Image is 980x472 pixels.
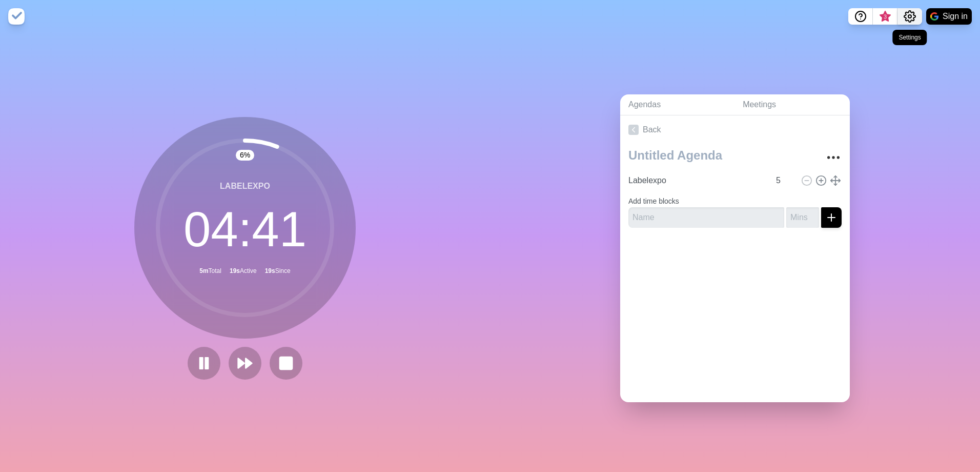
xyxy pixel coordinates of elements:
[897,8,922,25] button: Settings
[823,147,844,168] button: More
[881,13,889,21] span: 3
[628,197,679,205] label: Add time blocks
[873,8,897,25] button: What’s new
[620,115,850,144] a: Back
[772,170,797,191] input: Mins
[8,8,25,25] img: timeblocks logo
[734,94,850,115] a: Meetings
[848,8,873,25] button: Help
[786,207,819,228] input: Mins
[628,207,784,228] input: Name
[926,8,972,25] button: Sign in
[624,170,770,191] input: Name
[620,94,734,115] a: Agendas
[930,12,938,21] img: google logo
